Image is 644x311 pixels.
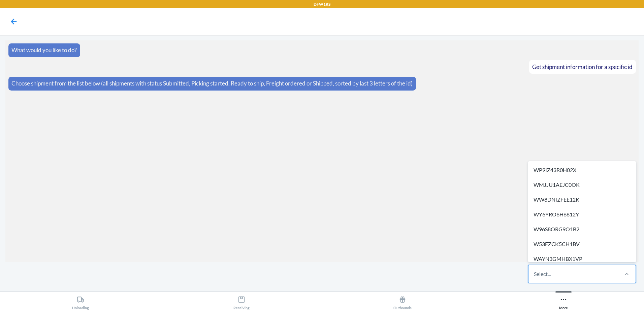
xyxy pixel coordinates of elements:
[529,207,635,222] div: WY6YRO6H6812Y
[314,1,330,7] p: DFW1RS
[529,192,635,207] div: WW8DNIZFEE12K
[529,163,635,177] div: WP9IZ43R0H02X
[529,222,635,237] div: W96S8ORG9O1B2
[11,79,413,88] p: Choose shipment from the list below (all shipments with status Submitted, Picking started, Ready ...
[161,291,322,310] button: Receiving
[532,63,633,70] span: Get shipment information for a specific id
[559,293,568,310] div: More
[393,293,412,310] div: Outbounds
[483,291,644,310] button: More
[529,237,635,251] div: W53EZCK5CH1BV
[11,46,77,55] p: What would you like to do?
[534,270,551,278] div: Select...
[72,293,89,310] div: Unloading
[233,293,250,310] div: Receiving
[529,251,635,266] div: WAYN3GMHBX1VP
[322,291,483,310] button: Outbounds
[529,177,635,192] div: WMJJU1AEJC0OK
